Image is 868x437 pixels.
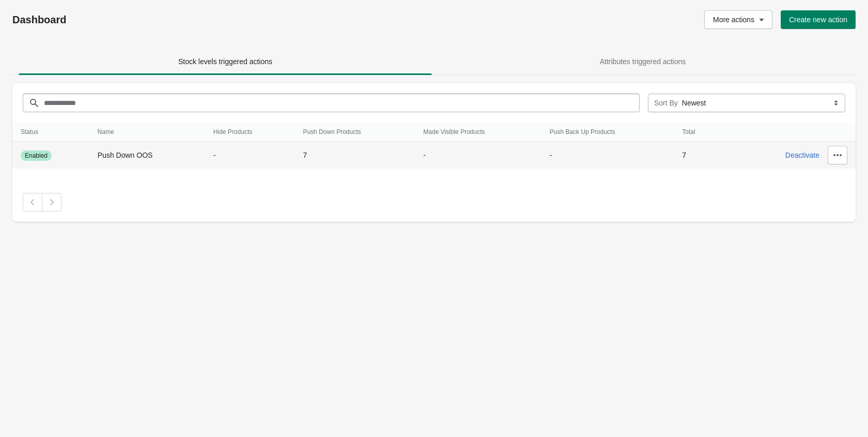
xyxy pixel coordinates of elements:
td: 7 [674,142,722,169]
span: Enabled [25,152,48,160]
h1: Dashboard [12,13,381,26]
th: Made Visible Products [415,123,541,142]
button: Deactivate [781,146,824,164]
td: - [415,142,541,169]
th: Push Down Products [295,123,415,142]
span: Stock levels triggered actions [178,57,272,66]
span: More actions [713,16,754,24]
span: Deactivate [785,151,819,159]
th: Total [674,123,722,142]
td: 7 [295,142,415,169]
span: Push Down OOS [98,151,153,159]
th: Status [12,123,89,142]
th: Name [89,123,205,142]
span: Create new action [789,16,847,24]
th: Hide Products [205,123,295,142]
nav: Pagination [23,193,845,212]
button: More actions [704,10,772,29]
button: Create new action [781,10,856,29]
span: Attributes triggered actions [600,57,686,66]
th: Push Back Up Products [541,123,674,142]
td: - [541,142,674,169]
td: - [205,142,295,169]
